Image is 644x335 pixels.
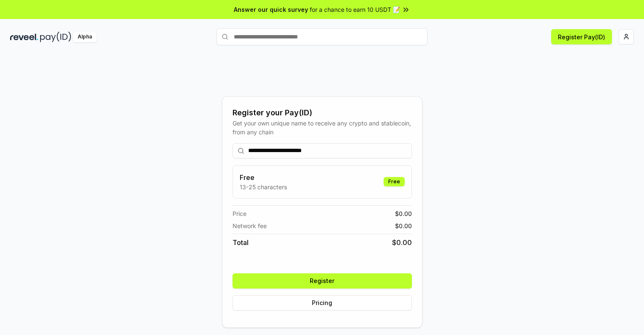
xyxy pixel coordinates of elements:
[73,32,97,42] div: Alpha
[233,119,412,136] div: Get your own unique name to receive any crypto and stablecoin, from any chain
[392,237,412,248] span: $ 0.00
[233,237,249,248] span: Total
[10,32,38,42] img: reveel_dark
[233,221,267,230] span: Network fee
[240,182,287,191] p: 13-25 characters
[233,273,412,289] button: Register
[395,209,412,218] span: $ 0.00
[551,29,612,44] button: Register Pay(ID)
[40,32,71,42] img: pay_id
[233,295,412,310] button: Pricing
[234,5,308,14] span: Answer our quick survey
[395,221,412,230] span: $ 0.00
[384,177,405,186] div: Free
[240,172,287,182] h3: Free
[233,209,246,218] span: Price
[310,5,400,14] span: for a chance to earn 10 USDT 📝
[233,107,412,119] div: Register your Pay(ID)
